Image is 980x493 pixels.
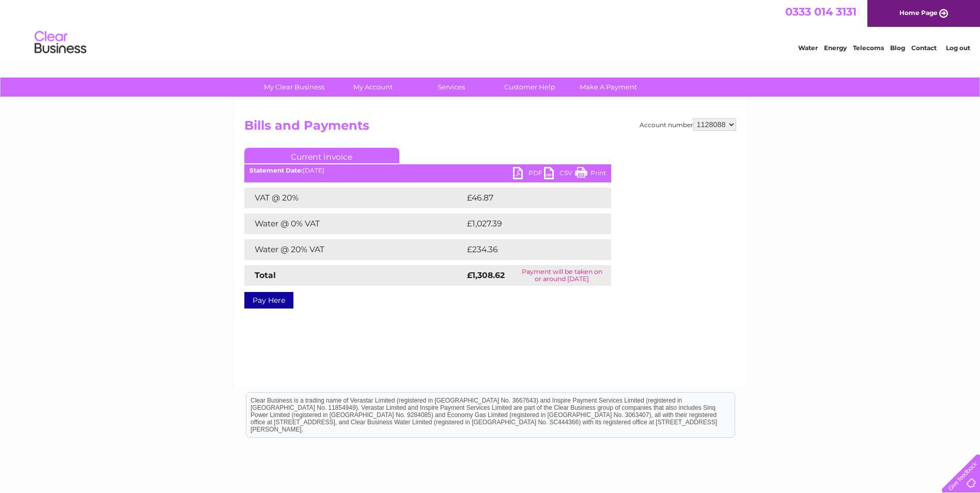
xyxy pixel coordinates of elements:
[255,270,276,280] strong: Total
[911,44,937,52] a: Contact
[946,44,970,52] a: Log out
[244,118,736,138] h2: Bills and Payments
[244,188,464,208] td: VAT @ 20%
[513,167,544,182] a: PDF
[244,167,611,174] div: [DATE]
[544,167,575,182] a: CSV
[244,292,293,309] a: Pay Here
[244,239,464,260] td: Water @ 20% VAT
[246,6,735,50] div: Clear Business is a trading name of Verastar Limited (registered in [GEOGRAPHIC_DATA] No. 3667643...
[513,265,611,286] td: Payment will be taken on or around [DATE]
[409,78,494,97] a: Services
[464,213,595,234] td: £1,027.39
[467,270,505,280] strong: £1,308.62
[785,5,857,18] a: 0333 014 3131
[244,213,464,234] td: Water @ 0% VAT
[487,78,572,97] a: Customer Help
[244,148,399,163] a: Current Invoice
[566,78,651,97] a: Make A Payment
[34,27,87,58] img: logo.png
[464,239,593,260] td: £234.36
[890,44,905,52] a: Blog
[250,166,303,174] b: Statement Date:
[252,78,337,97] a: My Clear Business
[575,167,606,182] a: Print
[853,44,884,52] a: Telecoms
[824,44,847,52] a: Energy
[330,78,415,97] a: My Account
[464,188,590,208] td: £46.87
[798,44,818,52] a: Water
[640,118,736,131] div: Account number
